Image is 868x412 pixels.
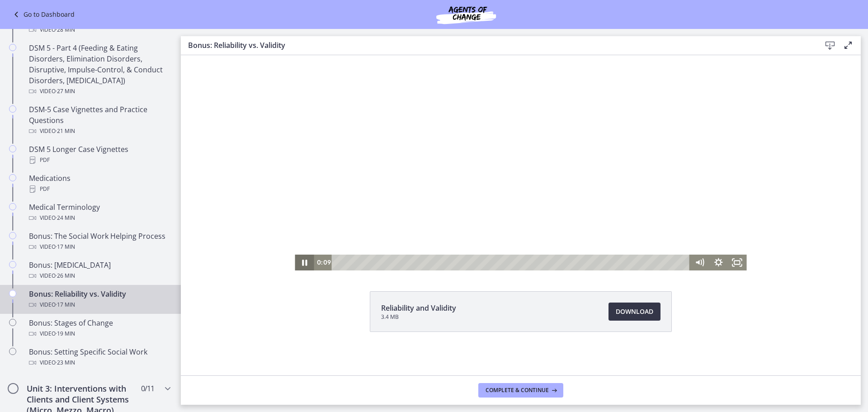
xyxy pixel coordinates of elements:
a: Download [609,303,660,321]
div: PDF [29,184,170,194]
div: Video [29,24,170,35]
div: PDF [29,155,170,166]
span: · 17 min [56,242,75,252]
span: · 26 min [56,270,75,281]
h3: Bonus: Reliability vs. Validity [188,40,807,51]
span: · 17 min [56,299,75,310]
div: Video [29,126,170,137]
span: · 24 min [56,213,75,223]
div: Bonus: Reliability vs. Validity [29,289,170,310]
span: · 28 min [56,24,75,35]
div: DSM-5 Case Vignettes and Practice Questions [29,104,170,137]
button: Show settings menu [528,238,547,254]
span: · 19 min [56,328,75,339]
iframe: Video Lesson [181,16,861,270]
div: Video [29,328,170,339]
button: Mute [509,238,528,254]
div: Medical Terminology [29,202,170,223]
a: Go to Dashboard [11,9,75,20]
span: Download [616,306,653,317]
div: Video [29,86,170,97]
div: DSM 5 - Part 4 (Feeding & Eating Disorders, Elimination Disorders, Disruptive, Impulse-Control, &... [29,43,170,97]
span: Reliability and Validity [381,303,456,313]
span: · 23 min [56,357,75,368]
div: Medications [29,173,170,194]
button: Complete & continue [478,383,563,398]
div: DSM 5 Longer Case Vignettes [29,144,170,166]
span: 3.4 MB [381,313,456,321]
div: Video [29,242,170,252]
div: Video [29,270,170,281]
span: Complete & continue [486,387,549,394]
img: Agents of Change Social Work Test Prep [412,4,520,25]
span: · 27 min [56,86,75,97]
button: Fullscreen [547,238,566,254]
div: Bonus: Setting Specific Social Work [29,346,170,368]
span: 0 / 11 [141,383,154,394]
div: Bonus: [MEDICAL_DATA] [29,260,170,281]
div: Video [29,357,170,368]
div: Bonus: Stages of Change [29,317,170,339]
div: Video [29,213,170,223]
div: Bonus: The Social Work Helping Process [29,231,170,252]
div: Video [29,299,170,310]
span: · 21 min [56,126,75,137]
